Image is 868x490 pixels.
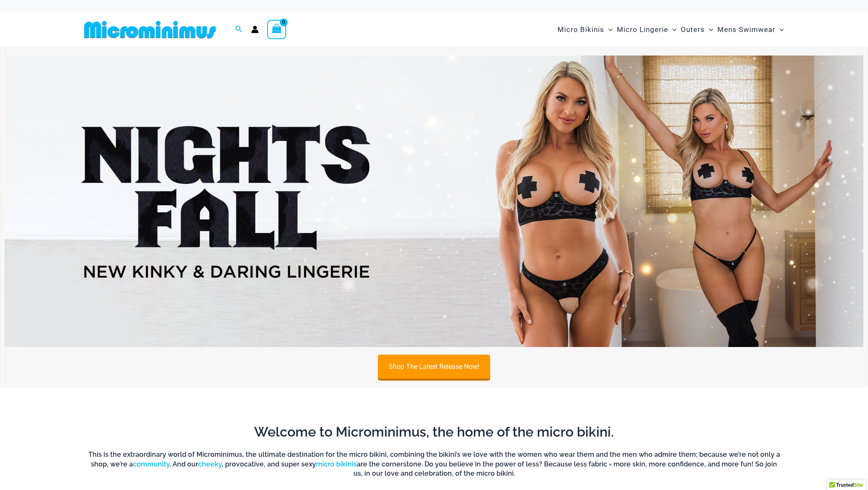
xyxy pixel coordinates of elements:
[681,19,705,40] span: Outers
[775,19,784,40] span: Menu Toggle
[717,19,775,40] span: Mens Swimwear
[87,450,781,478] h6: This is the extraordinary world of Microminimus, the ultimate destination for the micro bikini, c...
[87,423,781,441] h2: Welcome to Microminimus, the home of the micro bikini.
[235,24,243,35] a: Search icon link
[679,17,715,42] a: OutersMenu ToggleMenu Toggle
[198,460,222,468] a: cheeky
[617,19,668,40] span: Micro Lingerie
[705,19,713,40] span: Menu Toggle
[5,56,863,347] img: Night's Fall Silver Leopard Pack
[557,19,604,40] span: Micro Bikinis
[378,355,490,379] a: Shop The Latest Release Now!
[555,17,615,42] a: Micro BikinisMenu ToggleMenu Toggle
[81,20,219,39] img: MM SHOP LOGO FLAT
[668,19,677,40] span: Menu Toggle
[715,17,786,42] a: Mens SwimwearMenu ToggleMenu Toggle
[604,19,613,40] span: Menu Toggle
[251,26,259,33] a: Account icon link
[267,20,287,39] a: View Shopping Cart, empty
[554,16,788,44] nav: Site Navigation
[133,460,170,468] a: community
[615,17,679,42] a: Micro LingerieMenu ToggleMenu Toggle
[316,460,357,468] a: micro bikinis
